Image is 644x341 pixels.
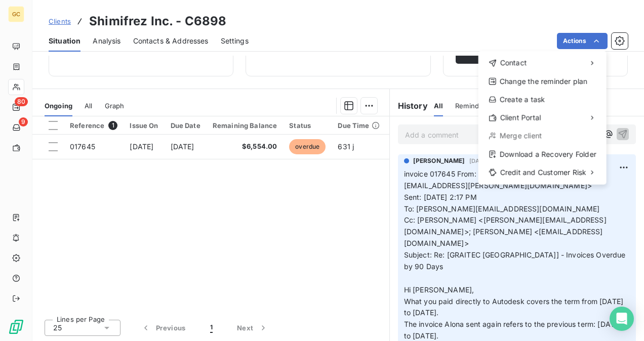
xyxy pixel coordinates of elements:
[482,128,602,144] div: Merge client
[482,146,602,162] div: Download a Recovery Folder
[500,113,541,123] span: Client Portal
[500,58,527,68] span: Contact
[500,167,586,178] span: Credit and Customer Risk
[478,51,607,185] div: Actions
[482,73,602,90] div: Change the reminder plan
[482,92,602,108] div: Create a task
